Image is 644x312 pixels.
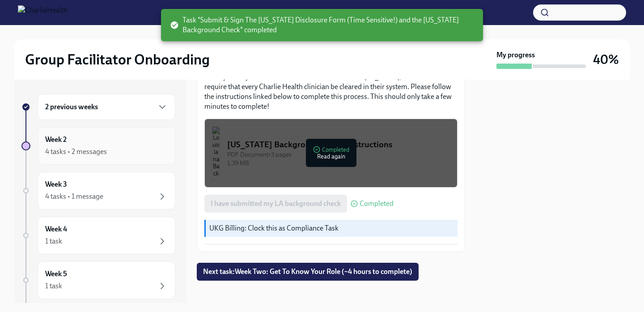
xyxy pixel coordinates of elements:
p: UKG Billing: Clock this as Compliance Task [209,223,454,233]
div: 1 task [45,236,62,246]
p: While you may not interact with clients in the state of [US_STATE], the state does require that e... [204,72,458,111]
div: 4 tasks • 2 messages [45,147,107,157]
img: Louisiana Background Check Instructions [212,126,220,180]
div: 2 previous weeks [38,94,175,120]
div: 1 task [45,281,62,291]
button: [US_STATE] Background Check InstructionsPDF Document•3 pages1.39 MBCompletedRead again [204,119,458,188]
a: Week 41 task [21,217,175,254]
h3: 40% [593,51,619,68]
div: PDF Document • 3 pages [227,150,450,159]
h6: Week 3 [45,180,67,189]
h6: Week 4 [45,224,67,234]
h6: Week 5 [45,269,67,279]
span: Next task : Week Two: Get To Know Your Role (~4 hours to complete) [203,267,412,276]
a: Week 34 tasks • 1 message [21,172,175,209]
img: CharlieHealth [18,5,68,20]
span: Completed [360,200,394,207]
h6: 2 previous weeks [45,102,98,112]
span: Task "Submit & Sign The [US_STATE] Disclosure Form (Time Sensitive!) and the [US_STATE] Backgroun... [170,15,476,35]
button: Next task:Week Two: Get To Know Your Role (~4 hours to complete) [197,263,419,281]
div: 4 tasks • 1 message [45,192,103,201]
div: 1.39 MB [227,159,450,167]
div: [US_STATE] Background Check Instructions [227,139,450,150]
a: Week 51 task [21,261,175,299]
strong: My progress [496,50,535,60]
h6: Week 2 [45,135,67,145]
a: Week 24 tasks • 2 messages [21,127,175,165]
h2: Group Facilitator Onboarding [25,51,210,68]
